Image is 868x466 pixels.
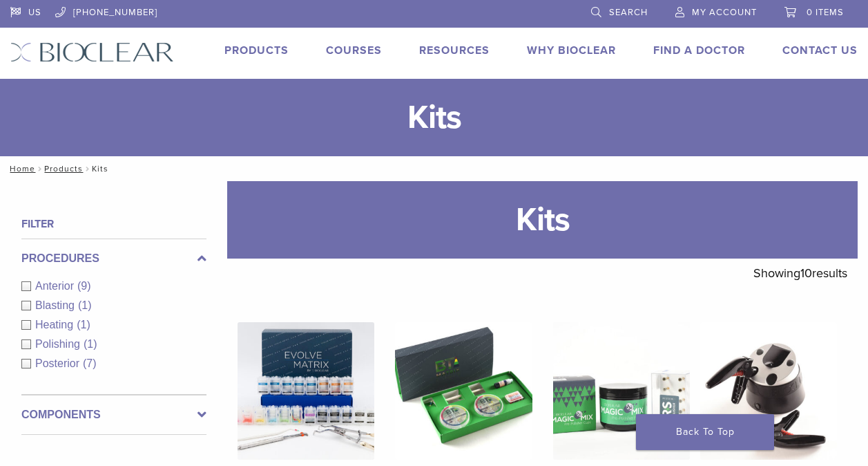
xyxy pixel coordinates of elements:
img: Black Triangle (BT) Kit [395,322,532,459]
a: Products [44,164,83,174]
span: (1) [78,299,92,311]
a: Courses [326,44,382,57]
h4: Filter [21,216,206,232]
span: (1) [84,338,97,350]
a: Find A Doctor [653,44,745,57]
span: (1) [77,319,90,330]
span: My Account [692,7,757,18]
span: / [35,165,44,172]
p: Showing results [753,259,847,288]
img: Rockstar (RS) Polishing Kit [553,322,690,459]
a: Contact Us [782,44,858,57]
span: Blasting [35,299,78,311]
a: Products [224,44,289,57]
span: / [83,165,92,172]
img: Evolve All-in-One Kit [238,322,374,459]
span: 10 [800,265,812,281]
a: Why Bioclear [527,44,616,57]
span: Polishing [35,338,84,350]
span: Anterior [35,280,77,292]
h1: Kits [227,181,858,259]
a: Home [6,164,35,174]
span: Search [609,7,648,18]
a: Resources [419,44,490,57]
span: Heating [35,319,77,330]
span: 0 items [807,7,844,18]
label: Components [21,407,206,423]
img: HeatSync Kit [700,322,837,459]
span: (7) [83,357,97,369]
span: Posterior [35,357,83,369]
img: Bioclear [10,42,174,62]
a: Back To Top [636,414,774,450]
span: (9) [77,280,91,292]
label: Procedures [21,250,206,267]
